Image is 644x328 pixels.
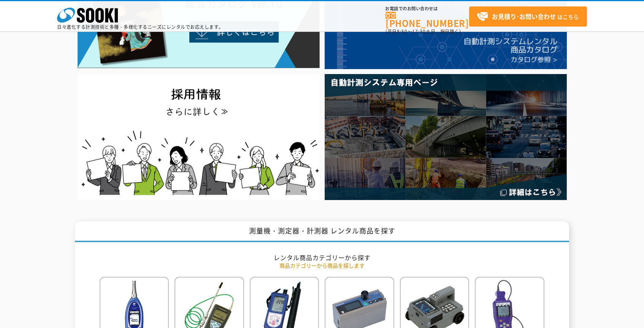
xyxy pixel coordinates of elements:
[57,25,224,29] p: 日々進化する計測技術と多種・多様化するニーズにレンタルでお応えします。
[78,74,320,200] img: SOOKI recruit
[385,12,469,27] a: [PHONE_NUMBER]
[325,74,567,200] img: 自動計測システム専用ページ
[385,6,469,11] span: お電話でのお問い合わせは
[100,262,544,270] p: 商品カテゴリーから商品を探します
[397,28,408,35] span: 8:50
[492,12,556,21] strong: お見積り･お問い合わせ
[469,6,587,27] a: お見積り･お問い合わせはこちら
[412,28,426,35] span: 17:30
[75,221,569,242] h1: 測量機・測定器・計測器 レンタル商品を探す
[477,11,579,22] span: はこちら
[100,254,544,262] h2: レンタル商品カテゴリーから探す
[385,28,461,35] span: (平日 ～ 土日、祝日除く)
